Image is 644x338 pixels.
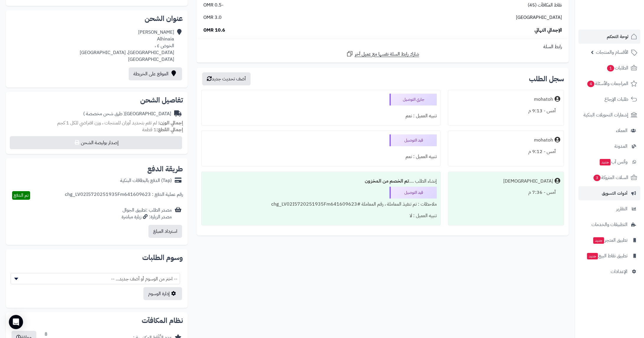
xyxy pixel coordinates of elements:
div: مصدر الطلب :تطبيق الجوال [122,207,172,220]
h2: نظام المكافآت [11,317,183,324]
span: إشعارات التحويلات البنكية [583,111,628,119]
strong: إجمالي الوزن: [158,119,183,126]
span: -- اختر من الوسوم أو أضف جديد... -- [11,273,180,284]
span: لوحة التحكم [607,32,628,41]
span: نقاط المكافآت (45) [528,2,562,9]
span: أدوات التسويق [602,189,627,197]
a: الإعدادات [578,264,640,279]
span: تم الدفع [14,192,29,199]
span: لم تقم بتحديد أوزان للمنتجات ، وزن افتراضي للكل 1 كجم [57,119,157,126]
div: رقم عملية الدفع : chg_LV02I5720251935Fm641609623 [65,191,183,200]
div: mohatoh [534,137,553,144]
button: استرداد المبلغ [148,225,182,238]
span: -- اختر من الوسوم أو أضف جديد... -- [11,273,180,285]
div: أمس - 9:13 م [452,105,560,117]
span: الأقسام والمنتجات [596,48,628,56]
div: [GEOGRAPHIC_DATA] [83,110,171,117]
span: طلبات الإرجاع [604,95,628,103]
div: (Tap) الدفع بالبطاقات البنكية [120,177,172,184]
h2: وسوم الطلبات [11,254,183,261]
div: أمس - 7:36 م [452,187,560,198]
b: تم الخصم من المخزون [365,178,409,185]
a: المدونة [578,139,640,153]
a: التقارير [578,202,640,216]
a: شارك رابط السلة نفسها مع عميل آخر [346,50,419,58]
div: [DEMOGRAPHIC_DATA] [503,178,553,185]
small: 1 قطعة [142,126,183,133]
span: 3 [594,175,601,181]
span: جديد [587,253,598,259]
div: تنبيه العميل : لا [205,210,437,222]
div: جاري التوصيل [390,94,437,105]
div: [PERSON_NAME] Alhinaia الخوض ٤ ، [GEOGRAPHIC_DATA]، [GEOGRAPHIC_DATA] [GEOGRAPHIC_DATA] [80,29,174,63]
a: التطبيقات والخدمات [578,217,640,232]
span: تطبيق المتجر [593,236,627,244]
a: أدوات التسويق [578,186,640,200]
a: وآتس آبجديد [578,155,640,169]
h2: تفاصيل الشحن [11,97,183,104]
h2: طريقة الدفع [147,165,183,173]
div: قيد التوصيل [390,134,437,146]
strong: إجمالي القطع: [156,126,183,133]
div: أمس - 9:12 م [452,146,560,157]
img: logo-2.png [604,16,638,28]
span: وآتس آب [599,158,627,166]
div: تنبيه العميل : نعم [205,151,437,162]
span: العملاء [616,126,627,135]
a: العملاء [578,123,640,138]
a: إدارة الوسوم [143,287,182,300]
span: جديد [600,159,611,165]
div: ملاحظات : تم تنفيذ المعاملة ، رقم المعاملة #chg_LV02I5720251935Fm641609623 [205,199,437,210]
span: الإجمالي النهائي [535,27,562,34]
a: طلبات الإرجاع [578,92,640,106]
div: قيد التوصيل [390,187,437,199]
a: الطلبات1 [578,61,640,75]
div: تنبيه العميل : نعم [205,110,437,122]
h2: عنوان الشحن [11,15,183,22]
span: 3.0 OMR [203,14,222,21]
span: 4 [587,81,594,87]
a: الموقع على الخريطة [129,67,182,80]
h3: سجل الطلب [529,75,564,82]
span: السلات المتروكة [593,173,628,182]
span: التطبيقات والخدمات [591,220,627,229]
span: -0.5 OMR [203,2,223,9]
div: mohatoh [534,96,553,103]
div: إنشاء الطلب .... [205,175,437,187]
div: Open Intercom Messenger [9,315,23,329]
span: التقارير [616,205,627,213]
span: جديد [593,237,604,244]
a: تطبيق المتجرجديد [578,233,640,247]
button: إصدار بوليصة الشحن [10,136,182,149]
a: تطبيق نقاط البيعجديد [578,249,640,263]
span: تطبيق نقاط البيع [586,252,627,260]
span: المراجعات والأسئلة [587,79,628,88]
a: المراجعات والأسئلة4 [578,77,640,91]
span: الطلبات [607,64,628,72]
span: شارك رابط السلة نفسها مع عميل آخر [355,51,419,58]
span: [GEOGRAPHIC_DATA] [516,14,562,21]
span: ( طرق شحن مخصصة ) [83,110,125,117]
div: رابط السلة [199,43,566,50]
div: مصدر الزيارة: زيارة مباشرة [122,214,172,220]
span: 1 [607,65,614,71]
a: السلات المتروكة3 [578,170,640,185]
button: أضف تحديث جديد [202,72,251,85]
a: لوحة التحكم [578,30,640,44]
span: المدونة [614,142,627,150]
span: الإعدادات [611,267,627,276]
span: 10.6 OMR [203,27,225,34]
a: إشعارات التحويلات البنكية [578,108,640,122]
